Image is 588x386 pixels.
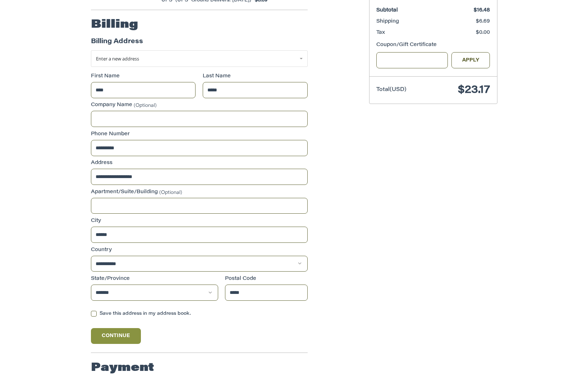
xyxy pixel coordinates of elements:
label: Address [91,159,308,167]
label: Country [91,246,308,254]
span: $23.17 [458,85,490,96]
a: Enter or select a different address [91,50,308,67]
h2: Payment [91,361,154,375]
span: Enter a new address [96,55,139,62]
span: $0.00 [476,30,490,35]
label: State/Province [91,275,218,283]
label: Phone Number [91,131,308,138]
label: First Name [91,73,196,80]
span: $6.69 [476,19,490,24]
label: Last Name [203,73,308,80]
label: Company Name [91,101,308,109]
small: (Optional) [134,103,157,108]
button: Continue [91,328,141,344]
label: City [91,217,308,225]
div: Coupon/Gift Certificate [376,41,490,49]
small: (Optional) [159,190,182,195]
button: Apply [451,52,490,68]
span: $16.48 [474,8,490,13]
span: Shipping [376,19,399,24]
label: Postal Code [225,275,308,283]
input: Gift Certificate or Coupon Code [376,52,448,68]
span: Total (USD) [376,87,406,92]
legend: Billing Address [91,37,143,50]
label: Save this address in my address book. [91,311,308,317]
h2: Billing [91,18,138,32]
label: Apartment/Suite/Building [91,189,308,196]
span: Tax [376,30,385,35]
span: Subtotal [376,8,398,13]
